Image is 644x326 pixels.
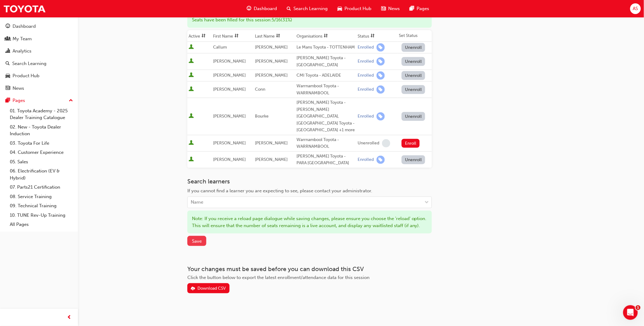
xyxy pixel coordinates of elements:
[6,61,10,67] span: search-icon
[2,83,75,94] a: News
[189,58,194,64] span: User is active
[7,211,75,220] a: 10. TUNE Rev-Up Training
[287,5,291,13] span: search-icon
[357,30,398,42] th: Toggle SortBy
[3,2,46,16] a: Trak
[255,114,269,119] span: Bourke
[6,73,10,79] span: car-icon
[297,136,355,150] div: Warrnambool Toyota - WARRNAMBOOL
[297,153,355,167] div: [PERSON_NAME] Toyota - PARA [GEOGRAPHIC_DATA]
[358,73,374,78] div: Enrolled
[189,140,194,146] span: User is active
[189,72,194,78] span: User is active
[402,85,425,94] button: Unenroll
[187,275,370,280] span: Click the button below to export the latest enrollment/attendance data for this session
[297,99,355,134] div: [PERSON_NAME] Toyota - [PERSON_NAME][GEOGRAPHIC_DATA], [GEOGRAPHIC_DATA] Toyota - [GEOGRAPHIC_DAT...
[297,72,355,79] div: CMI Toyota - ADELAIDE
[324,34,328,39] span: sorting-icon
[297,83,355,96] div: Warrnambool Toyota - WARRNAMBOOL
[377,156,385,164] span: learningRecordVerb_ENROLL-icon
[282,2,333,15] a: search-iconSearch Learning
[187,30,212,42] th: Toggle SortBy
[213,114,246,119] span: [PERSON_NAME]
[13,48,31,55] div: Analytics
[333,2,376,15] a: car-iconProduct Hub
[187,236,206,246] button: Save
[344,5,371,12] span: Product Hub
[254,30,295,42] th: Toggle SortBy
[187,211,432,234] div: Note: If you receive a reload page dialogue while saving changes, please ensure you choose the 'r...
[13,35,32,42] div: My Team
[377,85,385,94] span: learningRecordVerb_ENROLL-icon
[6,49,10,54] span: chart-icon
[187,12,432,28] div: Seats have been filled for this session : 5 / 16 ( 31% )
[187,266,432,273] h3: Your changes must be saved before you can download this CSV
[7,157,75,167] a: 05. Sales
[255,45,288,50] span: [PERSON_NAME]
[417,5,429,12] span: Pages
[7,201,75,211] a: 09. Technical Training
[2,33,75,45] a: My Team
[187,283,230,293] button: Download CSV
[235,34,239,39] span: sorting-icon
[189,113,194,119] span: User is active
[7,122,75,139] a: 02. New - Toyota Dealer Induction
[7,148,75,157] a: 04. Customer Experience
[6,86,10,91] span: news-icon
[12,60,46,67] div: Search Learning
[7,166,75,183] a: 06. Electrification (EV & Hybrid)
[212,30,254,42] th: Toggle SortBy
[377,43,385,52] span: learningRecordVerb_ENROLL-icon
[189,157,194,163] span: User is active
[7,106,75,122] a: 01. Toyota Academy - 2025 Dealer Training Catalogue
[402,57,425,66] button: Unenroll
[296,30,357,42] th: Toggle SortBy
[358,157,374,163] div: Enrolled
[371,34,375,39] span: sorting-icon
[405,2,434,15] a: pages-iconPages
[255,73,288,78] span: [PERSON_NAME]
[276,34,280,39] span: sorting-icon
[377,71,385,80] span: learningRecordVerb_ENROLL-icon
[189,86,194,92] span: User is active
[630,3,641,14] button: AS
[255,87,265,92] span: Conn
[213,59,246,64] span: [PERSON_NAME]
[191,199,203,206] div: Name
[377,112,385,121] span: learningRecordVerb_ENROLL-icon
[187,188,372,194] span: If you cannot find a learner you are expecting to see, please contact your administrator.
[213,157,246,162] span: [PERSON_NAME]
[191,286,195,292] span: download-icon
[358,59,374,64] div: Enrolled
[255,59,288,64] span: [PERSON_NAME]
[2,45,75,57] a: Analytics
[213,73,246,78] span: [PERSON_NAME]
[2,58,75,69] a: Search Learning
[197,286,226,291] div: Download CSV
[297,44,355,51] div: Le Mans Toyota - TOTTENHAM
[402,155,425,164] button: Unenroll
[213,140,246,146] span: [PERSON_NAME]
[410,5,414,13] span: pages-icon
[189,44,194,50] span: User is active
[388,5,400,12] span: News
[187,178,432,185] h3: Search learners
[636,305,641,310] span: 1
[358,45,374,50] div: Enrolled
[192,238,202,244] span: Save
[358,114,374,119] div: Enrolled
[7,139,75,148] a: 03. Toyota For Life
[2,95,75,106] button: Pages
[376,2,405,15] a: news-iconNews
[247,5,251,13] span: guage-icon
[6,36,10,42] span: people-icon
[358,87,374,92] div: Enrolled
[337,5,342,13] span: car-icon
[293,5,328,12] span: Search Learning
[201,34,206,39] span: sorting-icon
[213,87,246,92] span: [PERSON_NAME]
[255,157,288,162] span: [PERSON_NAME]
[13,97,25,104] div: Pages
[623,305,638,320] iframe: Intercom live chat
